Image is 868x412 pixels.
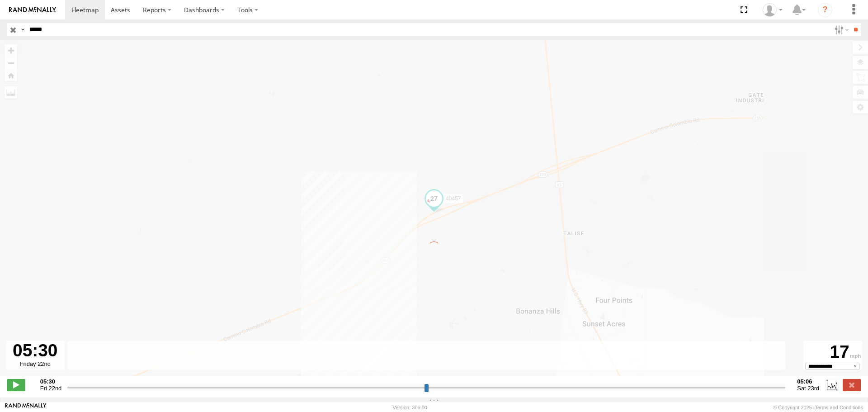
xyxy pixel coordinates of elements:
[831,23,850,36] label: Search Filter Options
[773,405,863,410] div: © Copyright 2025 -
[815,405,863,410] a: Terms and Conditions
[818,3,832,17] i: ?
[40,385,62,392] span: Fri 22nd Aug 2025
[797,385,819,392] span: Sat 23rd Aug 2025
[9,7,56,13] img: rand-logo.svg
[843,379,861,391] label: Close
[759,3,786,17] div: Caseta Laredo TX
[7,379,25,391] label: Play/Stop
[393,405,427,410] div: Version: 306.00
[5,403,47,412] a: Visit our Website
[40,378,62,385] strong: 05:30
[797,378,819,385] strong: 05:06
[805,342,861,363] div: 17
[19,23,26,36] label: Search Query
